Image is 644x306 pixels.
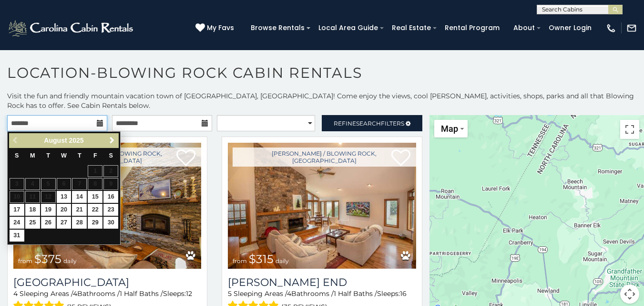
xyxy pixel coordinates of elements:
span: Friday [93,152,97,159]
a: 30 [103,217,118,229]
img: White-1-2.png [7,19,136,38]
a: 16 [103,191,118,203]
h3: Moss End [228,276,416,289]
span: Thursday [78,152,82,159]
h3: Mountain Song Lodge [13,276,201,289]
a: 15 [88,191,102,203]
button: Toggle fullscreen view [620,120,639,139]
span: from [233,257,247,264]
a: 19 [41,204,56,216]
a: 23 [103,204,118,216]
span: 4 [13,289,18,298]
a: 17 [10,204,24,216]
a: Local Area Guide [314,21,383,35]
span: $315 [249,252,274,266]
a: Browse Rentals [246,21,309,35]
span: Search [356,120,381,127]
span: 16 [400,289,407,298]
a: 21 [72,204,87,216]
a: 28 [72,217,87,229]
img: Moss End [228,143,416,269]
span: 1 Half Baths / [120,289,163,298]
span: Next [108,137,116,144]
a: 18 [25,204,40,216]
a: 20 [57,204,72,216]
a: 27 [57,217,72,229]
a: About [509,21,540,35]
span: Sunday [15,152,19,159]
a: 22 [88,204,102,216]
a: 25 [25,217,40,229]
span: 1 Half Baths / [334,289,377,298]
span: $375 [34,252,61,266]
button: Map camera controls [620,285,639,304]
span: 5 [228,289,232,298]
a: 29 [88,217,102,229]
span: from [18,257,32,264]
a: 24 [10,217,24,229]
span: Tuesday [46,152,50,159]
a: RefineSearchFilters [322,115,422,131]
a: [GEOGRAPHIC_DATA] [13,276,201,289]
span: Monday [30,152,35,159]
a: Real Estate [387,21,436,35]
a: My Favs [195,23,236,33]
a: Moss End from $315 daily [228,143,416,269]
a: [PERSON_NAME] End [228,276,416,289]
a: 13 [57,191,72,203]
span: 4 [287,289,291,298]
span: My Favs [207,23,234,33]
span: 2025 [69,137,83,144]
a: Owner Login [544,21,596,35]
button: Change map style [434,120,468,137]
span: Wednesday [61,152,67,159]
img: phone-regular-white.png [606,23,616,33]
a: Rental Program [440,21,504,35]
span: Map [441,124,458,134]
a: 31 [10,230,24,242]
a: [PERSON_NAME] / Blowing Rock, [GEOGRAPHIC_DATA] [233,148,416,167]
a: 14 [72,191,87,203]
a: Next [106,135,118,147]
span: August [44,137,67,144]
span: daily [63,257,77,264]
span: Refine Filters [334,120,404,127]
a: 26 [41,217,56,229]
span: 12 [186,289,192,298]
img: mail-regular-white.png [626,23,637,33]
span: Saturday [109,152,113,159]
span: 4 [73,289,77,298]
span: daily [276,257,289,264]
